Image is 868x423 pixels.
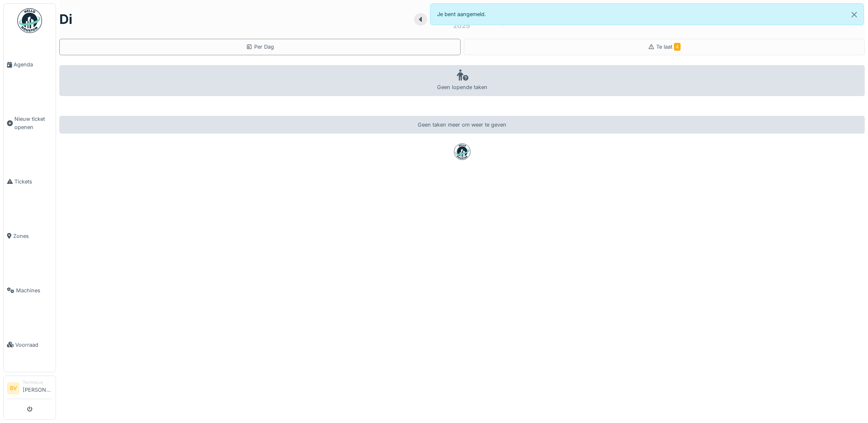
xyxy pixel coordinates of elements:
[23,379,52,385] div: Technicus
[4,263,56,317] a: Machines
[7,379,52,399] a: BV Technicus[PERSON_NAME]
[15,341,52,349] span: Voorraad
[674,43,681,51] span: 4
[14,61,52,68] span: Agenda
[246,43,274,51] div: Per Dag
[14,178,52,186] span: Tickets
[14,115,52,131] span: Nieuw ticket openen
[16,287,52,294] span: Machines
[59,116,865,134] div: Geen taken meer om weer te geven
[13,232,52,240] span: Zones
[656,44,681,50] span: Te laat
[4,209,56,263] a: Zones
[4,317,56,372] a: Voorraad
[454,143,470,160] img: badge-BVDL4wpA.svg
[7,382,19,395] li: BV
[23,379,52,397] li: [PERSON_NAME]
[59,12,73,27] h1: di
[845,4,863,26] button: Close
[4,154,56,209] a: Tickets
[4,38,56,92] a: Agenda
[59,65,865,96] div: Geen lopende taken
[4,92,56,154] a: Nieuw ticket openen
[430,3,864,25] div: Je bent aangemeld.
[17,8,42,33] img: Badge_color-CXgf-gQk.svg
[453,21,470,31] div: 2025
